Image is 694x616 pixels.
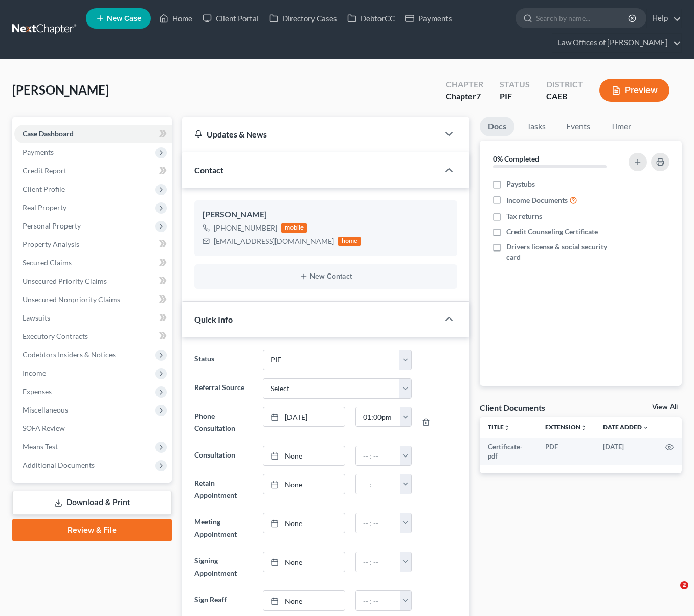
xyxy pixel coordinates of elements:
div: [PHONE_NUMBER] [214,223,277,233]
a: None [263,591,345,610]
span: Personal Property [23,221,81,230]
span: Drivers license & social security card [506,242,622,262]
a: Secured Claims [14,254,172,272]
td: PDF [537,438,595,466]
span: SOFA Review [23,424,65,432]
label: Meeting Appointment [189,513,257,543]
a: Timer [602,117,639,136]
input: -- : -- [356,446,400,466]
div: PIF [500,90,530,102]
a: Case Dashboard [14,125,172,143]
a: Extensionunfold_more [545,423,587,431]
a: None [263,552,345,572]
span: Lawsuits [23,313,50,322]
span: Tax returns [506,211,542,221]
button: Preview [599,79,669,102]
div: District [546,79,583,90]
a: Review & File [12,519,172,541]
a: Date Added expand_more [603,423,649,431]
span: Miscellaneous [23,405,68,414]
a: Client Portal [197,9,264,28]
iframe: Intercom live chat [659,581,684,606]
span: Real Property [23,203,66,212]
i: unfold_more [580,425,587,431]
div: mobile [281,223,307,233]
span: Unsecured Priority Claims [23,277,107,285]
a: Executory Contracts [14,327,172,346]
i: unfold_more [504,425,510,431]
a: Property Analysis [14,235,172,254]
a: Unsecured Nonpriority Claims [14,290,172,309]
a: None [263,513,345,533]
span: Codebtors Insiders & Notices [23,350,116,359]
span: Contact [194,165,223,175]
a: Help [647,9,681,28]
a: Credit Report [14,162,172,180]
a: Lawsuits [14,309,172,327]
a: Payments [400,9,457,28]
span: 7 [476,91,481,101]
div: CAEB [546,90,583,102]
div: Client Documents [480,402,545,413]
a: Docs [480,117,514,136]
span: Income [23,369,46,377]
a: Directory Cases [264,9,342,28]
span: Executory Contracts [23,332,88,340]
a: SOFA Review [14,419,172,438]
span: Additional Documents [23,461,95,469]
span: Payments [23,148,54,156]
span: New Case [107,15,141,22]
a: Law Offices of [PERSON_NAME] [552,34,681,52]
label: Status [189,350,257,370]
label: Signing Appointment [189,552,257,582]
div: Chapter [446,79,483,90]
span: Means Test [23,442,58,451]
div: Updates & News [194,129,426,140]
span: Expenses [23,387,52,396]
td: [DATE] [595,438,657,466]
i: expand_more [643,425,649,431]
a: View All [652,404,678,411]
a: Unsecured Priority Claims [14,272,172,290]
span: Client Profile [23,185,65,193]
input: Search by name... [536,9,630,28]
span: Quick Info [194,314,233,324]
label: Sign Reaff [189,590,257,611]
input: -- : -- [356,552,400,572]
div: [EMAIL_ADDRESS][DOMAIN_NAME] [214,236,334,246]
label: Referral Source [189,378,257,399]
div: home [338,237,361,246]
span: Secured Claims [23,258,72,267]
span: Property Analysis [23,240,79,248]
span: Unsecured Nonpriority Claims [23,295,120,304]
input: -- : -- [356,474,400,494]
div: Status [500,79,530,90]
input: -- : -- [356,513,400,533]
label: Phone Consultation [189,407,257,438]
a: [DATE] [263,407,345,427]
label: Retain Appointment [189,474,257,505]
span: Paystubs [506,179,535,189]
div: [PERSON_NAME] [203,209,449,221]
a: Events [558,117,598,136]
input: -- : -- [356,591,400,610]
a: Download & Print [12,491,172,515]
span: 2 [680,581,688,589]
span: Income Documents [506,195,568,206]
a: None [263,474,345,494]
a: Titleunfold_more [488,423,510,431]
span: Credit Report [23,166,66,175]
span: Case Dashboard [23,129,74,138]
a: DebtorCC [342,9,400,28]
a: None [263,446,345,466]
span: [PERSON_NAME] [12,82,109,97]
input: -- : -- [356,407,400,427]
button: New Contact [203,272,449,281]
a: Home [154,9,197,28]
span: Credit Counseling Certificate [506,226,598,237]
a: Tasks [519,117,554,136]
label: Consultation [189,446,257,466]
div: Chapter [446,90,483,102]
td: Certificate-pdf [480,438,537,466]
strong: 0% Completed [493,154,539,163]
